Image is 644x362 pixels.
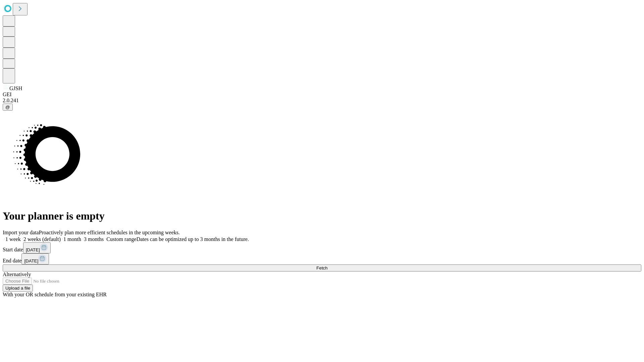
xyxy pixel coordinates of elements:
button: [DATE] [23,242,51,253]
button: [DATE] [21,253,49,264]
span: 2 weeks (default) [23,236,61,242]
div: Start date [3,242,641,253]
span: With your OR schedule from your existing EHR [3,292,107,297]
div: GEI [3,92,641,98]
button: @ [3,104,13,111]
span: [DATE] [24,258,38,263]
div: End date [3,253,641,264]
span: Proactively plan more efficient schedules in the upcoming weeks. [39,230,180,235]
span: Dates can be optimized up to 3 months in the future. [137,236,249,242]
span: [DATE] [26,247,40,252]
h1: Your planner is empty [3,210,641,222]
span: Import your data [3,230,39,235]
span: Fetch [316,265,327,270]
span: 1 week [5,236,21,242]
span: Custom range [106,236,136,242]
span: GJSH [9,85,22,91]
span: @ [5,105,10,110]
span: 3 months [84,236,104,242]
span: 1 month [63,236,81,242]
div: 2.0.241 [3,98,641,104]
span: Alternatively [3,271,31,277]
button: Fetch [3,264,641,271]
button: Upload a file [3,285,33,292]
